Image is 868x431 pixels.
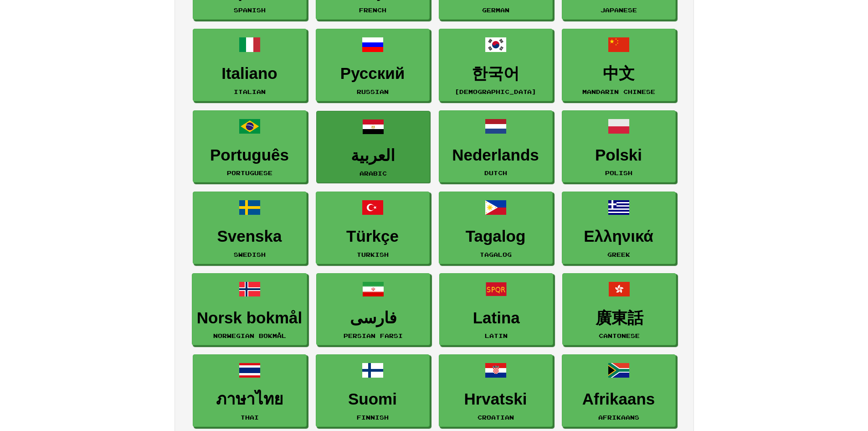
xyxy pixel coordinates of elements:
a: NederlandsDutch [439,110,553,183]
h3: Русский [321,65,425,83]
small: Croatian [478,414,514,421]
a: HrvatskiCroatian [439,354,553,427]
a: 한국어[DEMOGRAPHIC_DATA] [439,29,553,101]
small: Polish [605,170,632,176]
small: German [482,7,509,13]
small: Tagalog [480,251,512,258]
small: Turkish [357,251,389,258]
a: 廣東話Cantonese [562,273,676,346]
a: SvenskaSwedish [193,192,307,264]
a: العربيةArabic [316,111,430,183]
h3: Latina [444,309,548,327]
a: РусскийRussian [316,29,430,101]
h3: Polski [567,146,671,164]
small: [DEMOGRAPHIC_DATA] [455,88,536,95]
a: TürkçeTurkish [316,192,430,264]
h3: فارسی [321,309,425,327]
a: PortuguêsPortuguese [193,110,307,183]
small: Italian [234,88,266,95]
h3: 中文 [567,65,671,83]
small: Afrikaans [598,414,639,421]
h3: Norsk bokmål [197,309,302,327]
a: LatinaLatin [439,273,553,346]
small: Persian Farsi [344,332,403,339]
small: Norwegian Bokmål [213,332,286,339]
h3: Nederlands [444,146,548,164]
h3: العربية [321,147,425,165]
a: ItalianoItalian [193,29,307,101]
h3: 廣東話 [567,309,671,327]
h3: Português [198,146,302,164]
a: 中文Mandarin Chinese [562,29,676,101]
h3: Hrvatski [444,390,548,408]
small: Finnish [357,414,389,421]
h3: 한국어 [444,65,548,83]
small: Portuguese [227,170,272,176]
a: AfrikaansAfrikaans [562,354,676,427]
a: PolskiPolish [562,110,676,183]
h3: Afrikaans [567,390,671,408]
small: Japanese [601,7,637,13]
small: Mandarin Chinese [582,88,655,95]
small: Greek [607,251,630,258]
small: Swedish [234,251,266,258]
h3: Tagalog [444,228,548,245]
a: ΕλληνικάGreek [562,192,676,264]
h3: Svenska [198,228,302,245]
small: Spanish [234,7,266,13]
a: Norsk bokmålNorwegian Bokmål [192,273,307,346]
h3: Italiano [198,65,302,83]
h3: Ελληνικά [567,228,671,245]
small: Arabic [360,170,387,177]
small: Latin [485,332,508,339]
small: Dutch [484,170,507,176]
h3: Türkçe [321,228,425,245]
h3: Suomi [321,390,425,408]
a: فارسیPersian Farsi [316,273,430,346]
h3: ภาษาไทย [198,390,302,408]
a: ภาษาไทยThai [193,354,307,427]
small: Cantonese [599,332,640,339]
a: TagalogTagalog [439,192,553,264]
small: Russian [357,88,389,95]
small: Thai [241,414,259,421]
small: French [359,7,386,13]
a: SuomiFinnish [316,354,430,427]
